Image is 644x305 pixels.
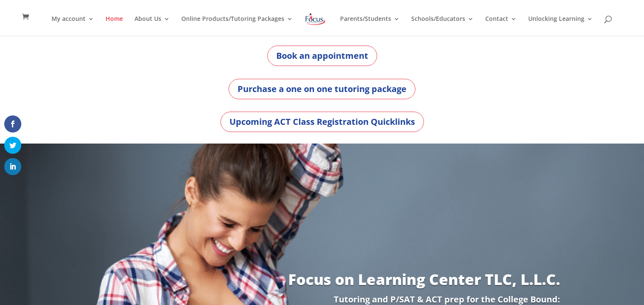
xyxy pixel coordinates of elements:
[220,112,424,132] a: Upcoming ACT Class Registration Quicklinks
[52,16,94,36] a: My account
[106,16,123,36] a: Home
[485,16,517,36] a: Contact
[267,46,377,66] a: Book an appointment
[288,269,560,289] a: Focus on Learning Center TLC, L.L.C.
[135,16,170,36] a: About Us
[229,79,415,99] a: Purchase a one on one tutoring package
[181,16,293,36] a: Online Products/Tutoring Packages
[304,12,326,27] img: Focus on Learning
[340,16,400,36] a: Parents/Students
[411,16,474,36] a: Schools/Educators
[528,16,593,36] a: Unlocking Learning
